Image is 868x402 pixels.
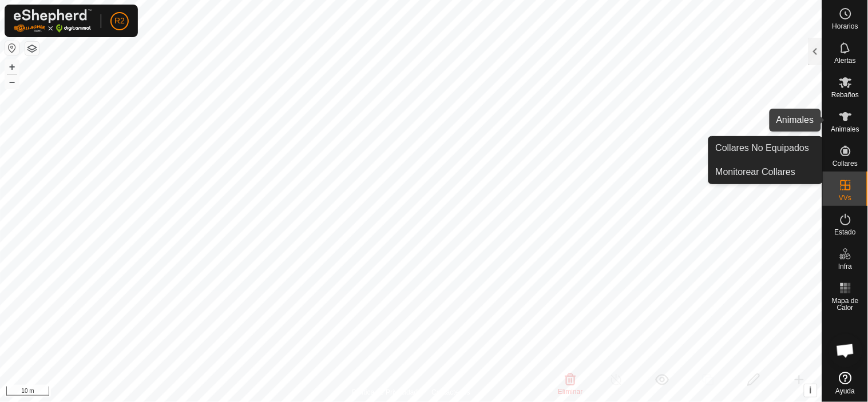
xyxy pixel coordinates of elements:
[829,333,863,368] div: Chat abierto
[826,297,865,311] span: Mapa de Calor
[838,263,852,270] span: Infra
[831,126,859,133] span: Animales
[810,385,812,395] span: i
[823,367,868,399] a: Ayuda
[833,160,858,167] span: Collares
[5,60,19,74] button: +
[114,15,125,27] span: R2
[5,41,19,55] button: Restablecer Mapa
[835,57,856,64] span: Alertas
[804,384,817,397] button: i
[839,194,851,201] span: VVs
[835,229,856,236] span: Estado
[831,91,859,98] span: Rebaños
[432,387,470,397] a: Contáctenos
[833,23,858,30] span: Horarios
[709,137,822,160] a: Collares No Equipados
[352,387,418,397] a: Política de Privacidad
[836,388,855,395] span: Ayuda
[5,75,19,89] button: –
[25,42,39,55] button: Capas del Mapa
[14,9,92,33] img: Logo Gallagher
[709,161,822,184] a: Monitorear Collares
[716,141,810,155] span: Collares No Equipados
[716,165,796,179] span: Monitorear Collares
